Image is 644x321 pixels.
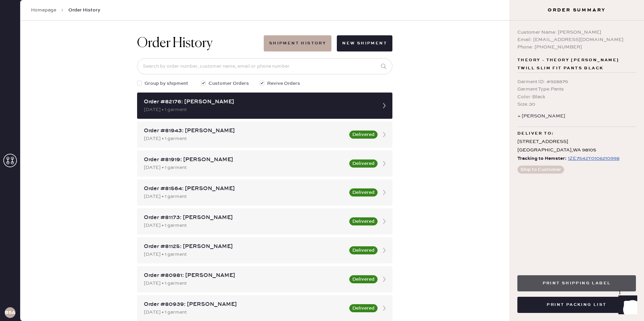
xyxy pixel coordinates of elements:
[517,297,636,313] button: Print Packing List
[68,7,100,13] span: Order History
[517,166,564,174] button: Ship to Customer
[144,222,345,229] div: [DATE] • 1 garment
[612,291,641,320] iframe: Front Chat
[5,310,15,315] h3: BSA
[517,280,636,286] a: Print Shipping Label
[137,35,213,51] h1: Order History
[144,156,345,164] div: Order #81919: [PERSON_NAME]
[517,36,636,43] div: Email: [EMAIL_ADDRESS][DOMAIN_NAME]
[509,7,644,13] h3: Order Summary
[144,280,345,287] div: [DATE] • 1 garment
[208,80,249,87] span: Customer Orders
[349,304,378,312] button: Delivered
[568,154,619,163] div: https://www.ups.com/track?loc=en_US&tracknum=1ZE7542Y0106210998&requester=WT/trackdetails
[517,56,636,72] span: THEORY - Theory [PERSON_NAME] Twill Slim Fit Pants Black
[144,185,345,193] div: Order #81564: [PERSON_NAME]
[517,43,636,51] div: Phone: [PHONE_NUMBER]
[144,80,188,87] span: Group by shipment
[517,112,636,120] div: + [PERSON_NAME]
[349,188,378,197] button: Delivered
[137,58,392,74] input: Search by order number, customer name, email or phone number
[144,164,345,171] div: [DATE] • 1 garment
[349,246,378,254] button: Delivered
[144,214,345,222] div: Order #81173: [PERSON_NAME]
[144,135,345,142] div: [DATE] • 1 garment
[349,159,378,168] button: Delivered
[144,251,345,258] div: [DATE] • 1 garment
[144,98,374,106] div: Order #82176: [PERSON_NAME]
[144,300,345,309] div: Order #80939: [PERSON_NAME]
[144,309,345,316] div: [DATE] • 1 garment
[349,217,378,225] button: Delivered
[144,193,345,200] div: [DATE] • 1 garment
[517,78,636,85] div: Garment ID : # 928879
[144,243,345,251] div: Order #81125: [PERSON_NAME]
[517,275,636,291] button: Print Shipping Label
[517,138,636,154] div: [STREET_ADDRESS] [GEOGRAPHIC_DATA] , WA 98105
[517,93,636,101] div: Color : Black
[567,154,619,163] a: 1ZE7542Y0106210998
[517,130,554,138] span: Deliver to:
[144,106,374,113] div: [DATE] • 1 garment
[31,7,56,13] a: Homepage
[144,127,345,135] div: Order #81943: [PERSON_NAME]
[517,154,567,163] span: Tracking to Hemster:
[337,35,392,51] button: New Shipment
[267,80,300,87] span: Revive Orders
[517,85,636,93] div: Garment Type : Pants
[264,35,331,51] button: Shipment History
[517,101,636,108] div: Size : 30
[144,272,345,280] div: Order #80981: [PERSON_NAME]
[349,131,378,139] button: Delivered
[517,29,636,36] div: Customer Name: [PERSON_NAME]
[349,275,378,283] button: Delivered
